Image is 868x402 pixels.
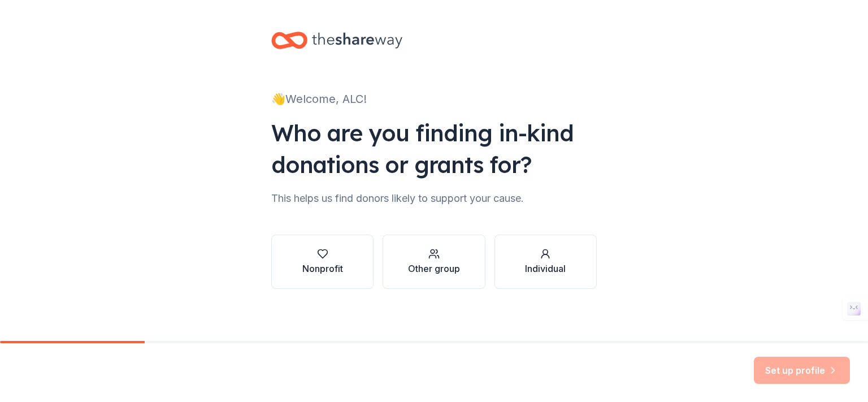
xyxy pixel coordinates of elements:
[302,262,343,275] div: Nonprofit
[271,235,374,289] button: Nonprofit
[271,117,597,180] div: Who are you finding in-kind donations or grants for?
[525,262,566,275] div: Individual
[494,235,597,289] button: Individual
[271,189,597,208] div: This helps us find donors likely to support your cause.
[383,235,485,289] button: Other group
[271,90,597,108] div: 👋 Welcome, ALC!
[408,262,460,275] div: Other group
